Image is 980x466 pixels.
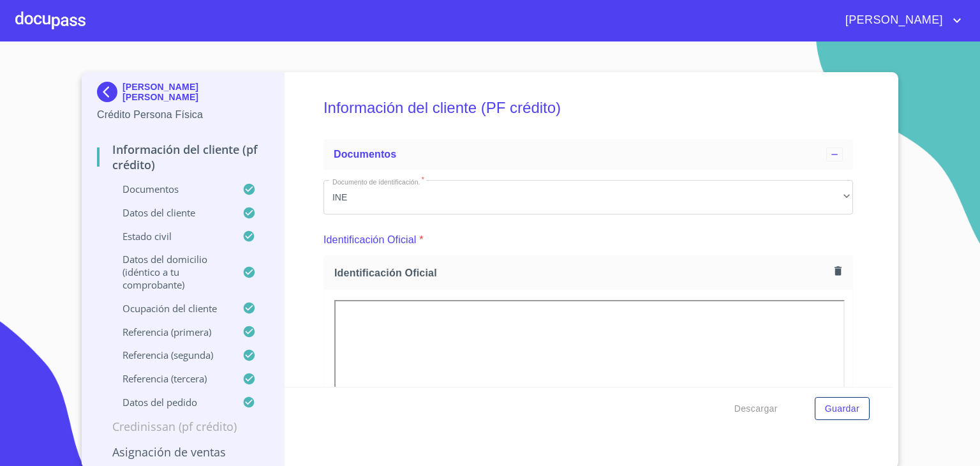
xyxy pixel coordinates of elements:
[97,372,242,385] p: Referencia (tercera)
[334,149,396,160] span: Documentos
[734,401,778,417] span: Descargar
[97,82,122,102] img: Docupass spot blue
[97,349,242,361] p: Referencia (segunda)
[825,401,859,417] span: Guardar
[97,444,269,460] p: Asignación de Ventas
[97,183,242,195] p: Documentos
[729,397,783,421] button: Descargar
[97,230,242,243] p: Estado Civil
[97,107,269,123] p: Crédito Persona Física
[97,142,269,172] p: Información del cliente (PF crédito)
[97,253,242,291] p: Datos del domicilio (idéntico a tu comprobante)
[122,82,269,102] p: [PERSON_NAME] [PERSON_NAME]
[97,396,242,409] p: Datos del pedido
[815,397,870,421] button: Guardar
[97,326,242,338] p: Referencia (primera)
[334,266,829,280] span: Identificación Oficial
[323,180,853,214] div: INE
[836,10,965,31] button: account of current user
[836,10,949,31] span: [PERSON_NAME]
[323,139,853,170] div: Documentos
[97,206,242,219] p: Datos del cliente
[97,302,242,315] p: Ocupación del Cliente
[97,419,269,434] p: Credinissan (PF crédito)
[323,232,417,248] p: Identificación Oficial
[323,82,853,134] h5: Información del cliente (PF crédito)
[97,82,269,107] div: [PERSON_NAME] [PERSON_NAME]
